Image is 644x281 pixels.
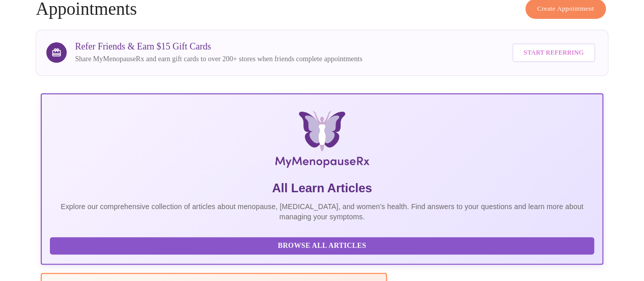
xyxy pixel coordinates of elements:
[50,241,596,249] a: Browse All Articles
[50,201,594,222] p: Explore our comprehensive collection of articles about menopause, [MEDICAL_DATA], and women's hea...
[134,111,509,172] img: MyMenopauseRx Logo
[512,43,595,62] button: Start Referring
[510,38,597,67] a: Start Referring
[75,54,362,64] p: Share MyMenopauseRx and earn gift cards to over 200+ stores when friends complete appointments
[537,3,594,15] span: Create Appointment
[50,237,594,255] button: Browse All Articles
[75,41,362,52] h3: Refer Friends & Earn $15 Gift Cards
[523,47,583,59] span: Start Referring
[60,240,583,252] span: Browse All Articles
[50,180,594,196] h5: All Learn Articles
